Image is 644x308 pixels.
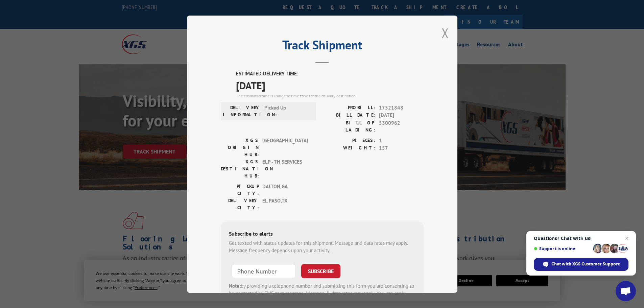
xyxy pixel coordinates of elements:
label: XGS ORIGIN HUB: [221,137,259,158]
div: The estimated time is using the time zone for the delivery destination. [236,93,424,99]
div: Chat with XGS Customer Support [534,258,628,271]
span: 157 [379,144,424,152]
label: BILL DATE: [322,112,376,119]
label: PICKUP CITY: [221,183,259,197]
span: [DATE] [236,77,424,93]
button: SUBSCRIBE [301,264,340,278]
label: DELIVERY INFORMATION: [223,104,261,118]
span: Close chat [623,234,631,242]
label: ESTIMATED DELIVERY TIME: [236,70,424,78]
span: [DATE] [379,112,424,119]
span: 17521848 [379,104,424,112]
label: XGS DESTINATION HUB: [221,158,259,179]
div: Subscribe to alerts [229,229,415,239]
label: BILL OF LADING: [322,119,376,133]
span: EL PASO , TX [262,197,308,211]
label: DELIVERY CITY: [221,197,259,211]
span: Support is online [534,246,591,251]
span: ELP - TH SERVICES [262,158,308,179]
span: 5300962 [379,119,424,133]
div: by providing a telephone number and submitting this form you are consenting to be contacted by SM... [229,282,415,305]
button: Close modal [442,24,449,42]
span: Chat with XGS Customer Support [551,261,620,267]
label: WEIGHT: [322,144,376,152]
h2: Track Shipment [221,40,424,53]
span: Questions? Chat with us! [534,236,628,241]
label: PIECES: [322,137,376,144]
label: PROBILL: [322,104,376,112]
span: Picked Up [264,104,310,118]
input: Phone Number [232,264,296,278]
div: Get texted with status updates for this shipment. Message and data rates may apply. Message frequ... [229,239,415,254]
span: [GEOGRAPHIC_DATA] [262,137,308,158]
span: DALTON , GA [262,183,308,197]
strong: Note: [229,282,241,289]
span: 1 [379,137,424,144]
div: Open chat [616,281,636,301]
